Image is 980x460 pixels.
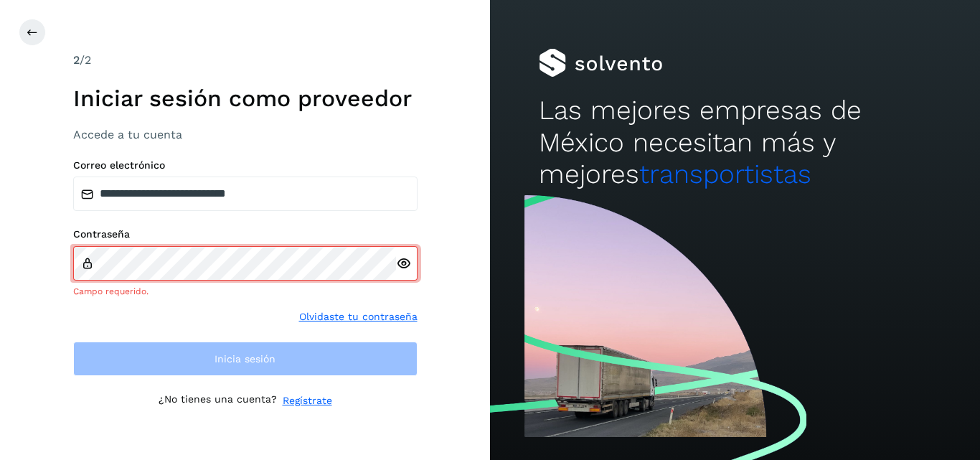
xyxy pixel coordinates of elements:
button: Inicia sesión [73,342,418,376]
span: transportistas [639,159,811,189]
h3: Accede a tu cuenta [73,128,418,141]
div: /2 [73,52,418,69]
p: ¿No tienes una cuenta? [159,393,277,408]
label: Correo electrónico [73,159,418,172]
h2: Las mejores empresas de México necesitan más y mejores [539,95,930,190]
div: Campo requerido. [73,285,418,298]
span: Inicia sesión [215,354,275,364]
a: Regístrate [283,393,332,408]
label: Contraseña [73,228,418,240]
h1: Iniciar sesión como proveedor [73,85,418,112]
a: Olvidaste tu contraseña [299,309,418,324]
span: 2 [73,53,80,67]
